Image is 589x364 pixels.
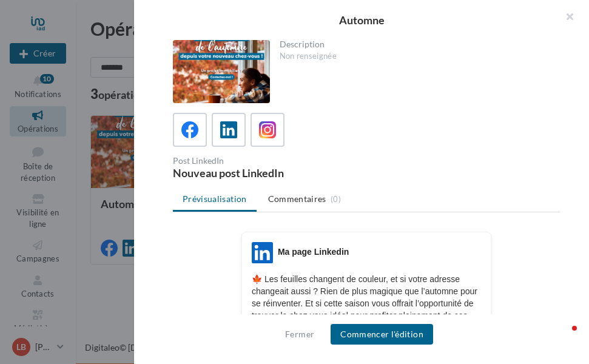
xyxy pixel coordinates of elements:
p: 🍁 Les feuilles changent de couleur, et si votre adresse changeait aussi ? Rien de plus magique qu... [252,273,481,334]
div: Non renseignée [280,51,551,62]
button: Commencer l'édition [331,324,433,345]
span: (0) [331,194,341,204]
div: Post LinkedIn [173,157,362,165]
div: Nouveau post LinkedIn [173,167,362,178]
button: Fermer [280,327,319,342]
iframe: Intercom live chat [548,323,577,352]
div: Ma page Linkedin [278,246,349,258]
div: Description [280,40,551,49]
div: Automne [153,15,570,25]
span: Commentaires [268,193,326,205]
